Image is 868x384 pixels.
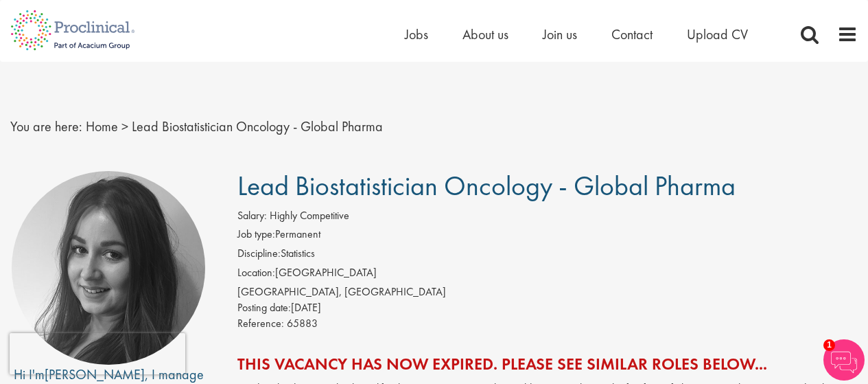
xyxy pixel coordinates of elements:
div: [DATE] [237,300,858,316]
li: [GEOGRAPHIC_DATA] [237,265,858,284]
a: [PERSON_NAME] [45,365,145,383]
div: [GEOGRAPHIC_DATA], [GEOGRAPHIC_DATA] [237,284,858,300]
img: imeage of recruiter Heidi Hennigan [12,171,205,365]
span: 65883 [287,316,318,330]
span: > [121,117,128,135]
a: Upload CV [687,25,748,43]
span: Highly Competitive [270,208,349,223]
span: Posting date: [237,300,291,315]
a: About us [462,25,508,43]
a: Jobs [405,25,428,43]
img: Chatbot [823,339,865,381]
label: Job type: [237,227,275,242]
label: Discipline: [237,246,281,262]
span: Lead Biostatistician Oncology - Global Pharma [237,168,736,203]
label: Location: [237,265,275,281]
a: Join us [543,25,577,43]
a: Contact [611,25,653,43]
li: Permanent [237,227,858,246]
a: breadcrumb link [86,117,118,135]
label: Salary: [237,208,267,224]
li: Statistics [237,246,858,265]
iframe: reCAPTCHA [10,333,185,374]
span: Lead Biostatistician Oncology - Global Pharma [132,117,383,135]
label: Reference: [237,316,284,332]
h2: This vacancy has now expired. Please see similar roles below... [237,355,858,373]
span: You are here: [10,117,82,135]
span: 1 [823,339,835,351]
